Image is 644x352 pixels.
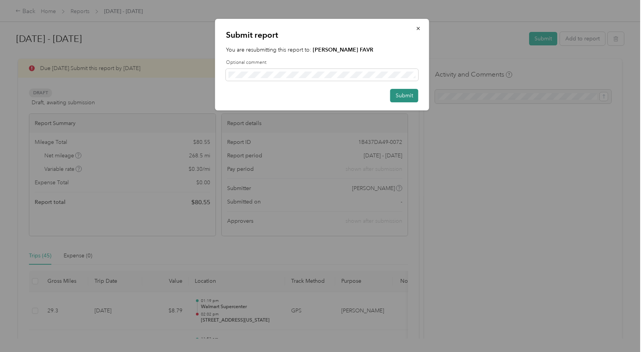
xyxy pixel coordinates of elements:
label: Optional comment [226,59,418,66]
p: Submit report [226,30,418,40]
strong: [PERSON_NAME] FAVR [313,47,373,53]
iframe: Everlance-gr Chat Button Frame [601,309,644,352]
button: Submit [390,89,418,102]
p: You are resubmitting this report to: [226,46,418,54]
